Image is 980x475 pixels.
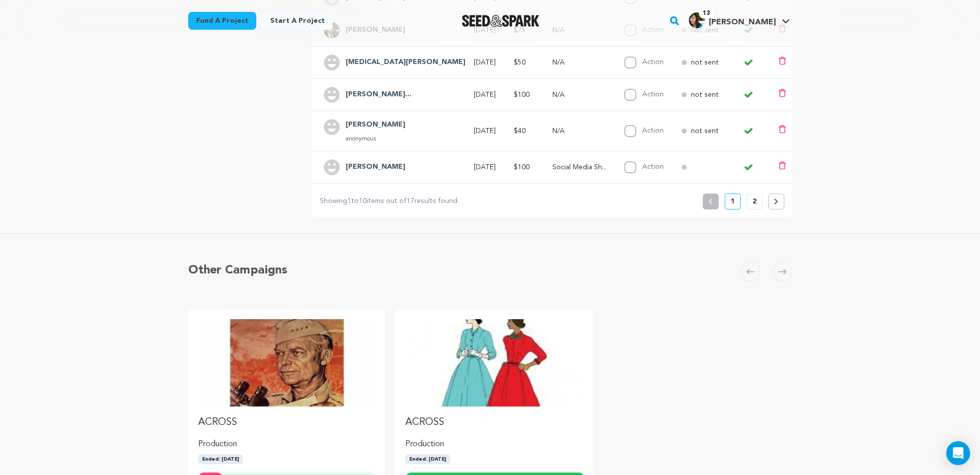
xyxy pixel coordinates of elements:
[324,119,340,135] img: user.png
[346,161,405,173] h4: Heather Russell
[462,15,540,27] img: Seed&Spark Logo Dark Mode
[188,262,287,279] h5: Other Campaigns
[405,454,450,464] span: Ended: [DATE]
[642,91,664,98] label: Action
[324,87,340,103] img: user.png
[324,159,340,175] img: user.png
[198,414,376,430] p: ACROSS
[514,164,529,171] span: $100
[262,12,333,30] a: Start a project
[689,12,776,28] div: Laura S.'s Profile
[474,90,496,100] p: [DATE]
[753,197,756,206] p: 2
[188,12,256,30] a: Fund a project
[346,119,405,131] h4: Brizzi
[699,8,714,18] span: 13
[642,163,664,170] label: Action
[514,128,526,135] span: $40
[346,57,465,68] h4: Makena Riendeau
[406,198,414,204] span: 17
[642,59,664,66] label: Action
[552,126,606,136] p: N/A
[346,135,405,143] p: anonymous
[689,12,705,28] img: Sweeney%20Laura%20%20headshot%201.jpg
[691,126,719,136] p: not sent
[405,414,583,430] p: ACROSS
[691,90,719,100] p: not sent
[552,58,606,68] p: N/A
[687,10,792,28] a: Laura S.'s Profile
[474,162,496,172] p: [DATE]
[474,58,496,68] p: [DATE]
[198,454,243,464] span: Ended: [DATE]
[198,438,376,450] p: production
[347,198,351,204] span: 1
[747,194,762,209] button: 2
[946,441,970,465] div: Open Intercom Messenger
[474,126,496,136] p: [DATE]
[642,127,664,134] label: Action
[346,89,411,101] h4: Melissa Sylvester
[691,58,719,68] p: not sent
[462,15,540,27] a: Seed&Spark Homepage
[514,91,529,98] span: $100
[405,438,583,450] p: production
[552,162,606,172] p: Social Media Shoutout Thank you
[552,90,606,100] p: N/A
[320,196,457,207] p: Showing to items out of results found
[731,197,735,206] p: 1
[725,194,741,209] button: 1
[359,198,367,204] span: 10
[324,55,340,70] img: user.png
[514,59,526,66] span: $50
[709,18,776,26] span: [PERSON_NAME]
